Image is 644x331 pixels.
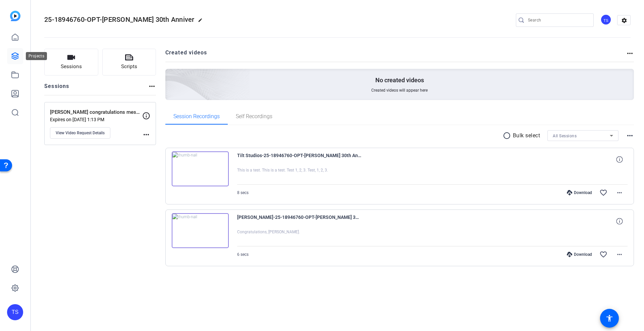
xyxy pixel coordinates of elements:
[626,49,634,57] mat-icon: more_horiz
[44,82,69,95] h2: Sessions
[50,108,142,116] p: [PERSON_NAME] congratulations message
[626,132,634,140] mat-icon: more_horiz
[172,213,229,248] img: thumb-nail
[142,131,150,139] mat-icon: more_horiz
[44,15,195,23] span: 25-18946760-OPT-[PERSON_NAME] 30th Anniver
[148,82,156,90] mat-icon: more_horiz
[26,52,47,60] div: Projects
[50,117,142,122] p: Expires on [DATE] 1:13 PM
[165,49,626,62] h2: Created videos
[605,314,613,322] mat-icon: accessibility
[615,189,624,197] mat-icon: more_horiz
[563,190,595,195] div: Download
[600,14,611,25] div: TS
[615,250,624,258] mat-icon: more_horiz
[553,134,577,138] span: All Sessions
[599,189,607,197] mat-icon: favorite_border
[56,130,105,136] span: View Video Request Details
[61,63,82,70] span: Sessions
[513,132,540,140] p: Bulk select
[173,114,220,119] span: Session Recordings
[237,213,361,229] span: [PERSON_NAME]-25-18946760-OPT-[PERSON_NAME] 30th Anniver-[PERSON_NAME] congratulations message -1...
[102,49,156,76] button: Scripts
[237,151,361,168] span: Tilt Studios-25-18946760-OPT-[PERSON_NAME] 30th Anniver-[PERSON_NAME] congratulations message -17...
[198,18,206,26] mat-icon: edit
[528,16,588,24] input: Search
[563,252,595,257] div: Download
[44,49,98,76] button: Sessions
[121,63,137,70] span: Scripts
[618,15,631,26] mat-icon: settings
[599,250,607,258] mat-icon: favorite_border
[50,127,110,139] button: View Video Request Details
[375,76,424,84] p: No created videos
[600,14,612,26] ngx-avatar: Tilt Studios
[90,2,250,148] img: Creted videos background
[371,88,428,93] span: Created videos will appear here
[237,252,249,257] span: 6 secs
[236,114,272,119] span: Self Recordings
[7,304,23,320] div: TS
[172,151,229,186] img: thumb-nail
[237,190,249,195] span: 8 secs
[10,11,20,21] img: blue-gradient.svg
[503,132,513,140] mat-icon: radio_button_unchecked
